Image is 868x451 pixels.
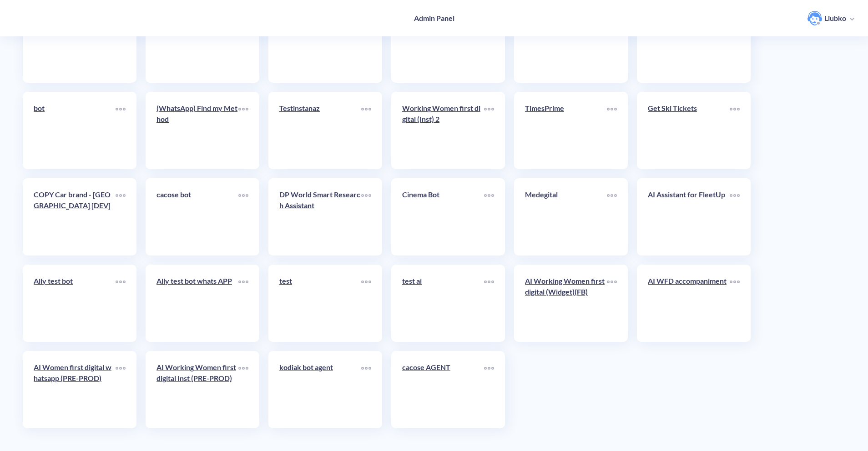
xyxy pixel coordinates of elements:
[156,189,238,200] p: cacose bot
[525,189,607,200] p: Medegital
[824,13,846,23] p: Liubko
[34,189,116,211] p: COPY Car brand - [GEOGRAPHIC_DATA] [DEV]
[414,14,454,22] h4: Admin Panel
[156,276,238,286] p: Ally test bot whats APP
[807,11,822,25] img: user photo
[279,276,361,331] a: test
[279,189,361,211] p: DP World Smart Research Assistant
[279,362,361,373] p: kodiak bot agent
[156,16,238,72] a: [DOMAIN_NAME]
[402,276,484,286] p: test ai
[648,16,730,72] a: Find my Method
[34,103,116,114] p: bot
[279,16,361,72] a: COP28 AI Assistant
[156,276,238,331] a: Ally test bot whats APP
[279,189,361,245] a: DP World Smart Research Assistant
[279,276,361,286] p: test
[34,189,116,245] a: COPY Car brand - [GEOGRAPHIC_DATA] [DEV]
[279,103,361,158] a: Testinstanaz
[525,189,607,245] a: Medegital
[525,16,607,72] a: bot1
[525,276,607,331] a: AI Working Women first digital (Widget)(FB)
[648,189,730,200] p: AI Assistant for FleetUp
[525,103,607,114] p: TimesPrime
[279,103,361,114] p: Testinstanaz
[156,189,238,245] a: cacose bot
[34,276,116,331] a: Ally test bot
[34,276,116,286] p: Ally test bot
[402,189,484,200] p: Cinema Bot
[402,16,484,72] a: 1
[402,362,484,417] a: cacose AGENT
[156,103,238,125] p: (WhatsApp) Find my Method
[402,362,484,373] p: cacose AGENT
[34,362,116,417] a: AI Women first digital whatsapp (PRE-PROD)
[402,276,484,331] a: test ai
[648,103,730,114] p: Get Ski Tickets
[648,276,730,286] p: AI WFD accompaniment
[34,103,116,158] a: bot
[34,16,116,72] a: Restaurant Test chatbot
[402,103,484,158] a: Working Women first digital (Inst) 2
[34,362,116,384] p: AI Women first digital whatsapp (PRE-PROD)
[648,103,730,158] a: Get Ski Tickets
[402,103,484,125] p: Working Women first digital (Inst) 2
[156,362,238,384] p: AI Working Women first digital Inst (PRE-PROD)
[648,276,730,331] a: AI WFD accompaniment
[648,189,730,245] a: AI Assistant for FleetUp
[525,103,607,158] a: TimesPrime
[803,10,859,26] button: user photoLiubko
[156,362,238,417] a: AI Working Women first digital Inst (PRE-PROD)
[156,103,238,158] a: (WhatsApp) Find my Method
[279,362,361,417] a: kodiak bot agent
[525,276,607,297] p: AI Working Women first digital (Widget)(FB)
[402,189,484,245] a: Cinema Bot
